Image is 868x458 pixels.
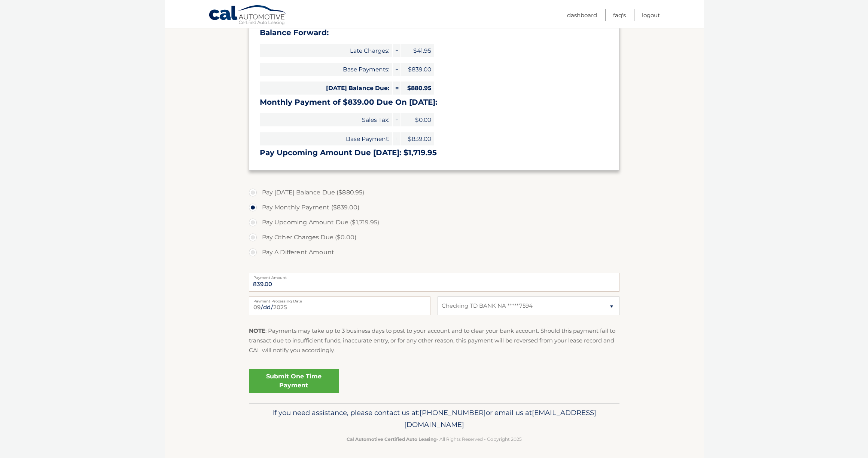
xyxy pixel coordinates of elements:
[208,5,287,27] a: Cal Automotive
[420,408,486,417] span: [PHONE_NUMBER]
[260,28,609,37] h3: Balance Forward:
[260,148,609,157] h3: Pay Upcoming Amount Due [DATE]: $1,719.95
[260,44,392,57] span: Late Charges:
[260,113,392,126] span: Sales Tax:
[401,44,434,57] span: $41.95
[347,436,436,442] strong: Cal Automotive Certified Auto Leasing
[249,273,619,292] input: Payment Amount
[249,245,619,260] label: Pay A Different Amount
[249,327,265,334] strong: NOTE
[404,408,596,429] span: [EMAIL_ADDRESS][DOMAIN_NAME]
[401,63,434,76] span: $839.00
[249,230,619,245] label: Pay Other Charges Due ($0.00)
[254,407,615,431] p: If you need assistance, please contact us at: or email us at
[260,132,392,145] span: Base Payment:
[393,113,400,126] span: +
[393,132,400,145] span: +
[613,9,626,21] a: FAQ's
[567,9,597,21] a: Dashboard
[401,132,434,145] span: $839.00
[260,98,609,107] h3: Monthly Payment of $839.00 Due On [DATE]:
[393,82,400,95] span: =
[642,9,660,21] a: Logout
[254,435,615,443] p: - All Rights Reserved - Copyright 2025
[249,185,619,200] label: Pay [DATE] Balance Due ($880.95)
[260,63,392,76] span: Base Payments:
[249,296,430,315] input: Payment Date
[249,273,619,279] label: Payment Amount
[393,63,400,76] span: +
[249,200,619,215] label: Pay Monthly Payment ($839.00)
[249,215,619,230] label: Pay Upcoming Amount Due ($1,719.95)
[260,82,392,95] span: [DATE] Balance Due:
[401,113,434,126] span: $0.00
[249,296,430,302] label: Payment Processing Date
[401,82,434,95] span: $880.95
[249,326,619,356] p: : Payments may take up to 3 business days to post to your account and to clear your bank account....
[393,44,400,57] span: +
[249,369,339,393] a: Submit One Time Payment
